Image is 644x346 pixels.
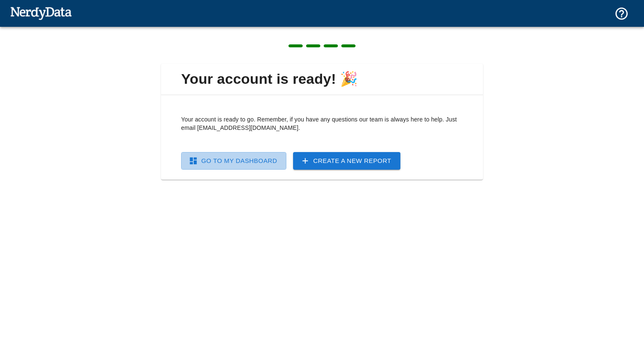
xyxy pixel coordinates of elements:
[181,152,286,170] a: Go To My Dashboard
[602,287,634,318] iframe: Drift Widget Chat Controller
[293,152,400,170] a: Create a New Report
[181,115,463,132] p: Your account is ready to go. Remember, if you have any questions our team is always here to help....
[168,70,476,88] span: Your account is ready! 🎉
[609,1,634,26] button: Support and Documentation
[10,5,72,21] img: NerdyData.com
